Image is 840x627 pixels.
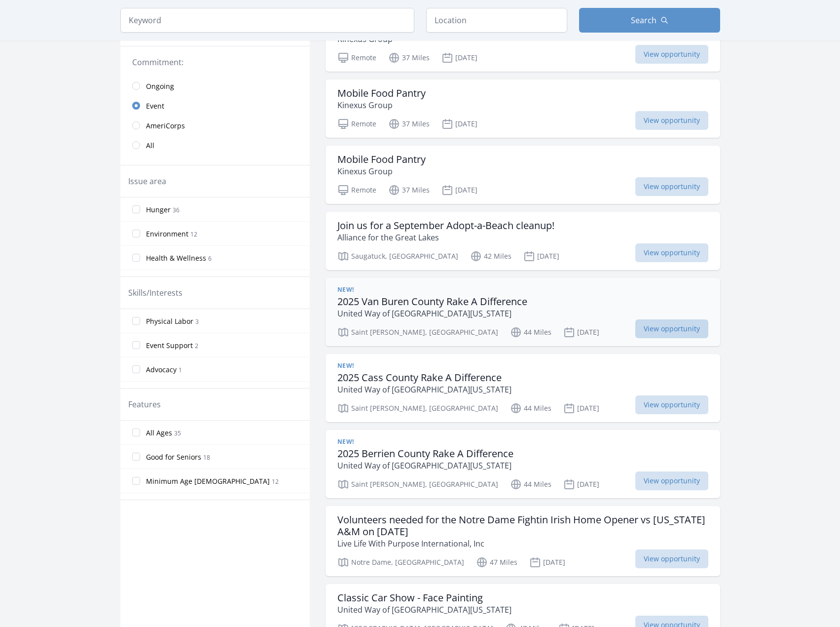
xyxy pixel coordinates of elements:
[146,121,185,131] span: AmeriCorps
[173,206,180,214] span: 36
[635,111,708,130] span: View opportunity
[326,146,720,204] a: Mobile Food Pantry Kinexus Group Remote 37 Miles [DATE] View opportunity
[146,229,188,239] span: Environment
[120,116,310,135] a: AmeriCorps
[203,453,210,462] span: 18
[132,453,140,461] input: Good for Seniors 18
[337,478,498,490] p: Saint [PERSON_NAME], [GEOGRAPHIC_DATA]
[337,362,354,370] span: New!
[441,52,477,64] p: [DATE]
[132,230,140,237] input: Environment 12
[337,184,376,196] p: Remote
[337,402,498,414] p: Saint [PERSON_NAME], [GEOGRAPHIC_DATA]
[635,319,708,338] span: View opportunity
[326,278,720,346] a: New! 2025 Van Buren County Rake A Difference United Way of [GEOGRAPHIC_DATA][US_STATE] Saint [PER...
[146,141,154,151] span: All
[337,538,708,549] p: Live Life With Purpose International, Inc
[195,317,199,326] span: 3
[337,592,511,604] h3: Classic Car Show - Face Painting
[120,8,414,33] input: Keyword
[337,99,426,111] p: Kinexus Group
[208,254,212,263] span: 6
[563,478,599,490] p: [DATE]
[128,287,183,299] legend: Skills/Interests
[132,205,140,213] input: Hunger 36
[337,372,511,384] h3: 2025 Cass County Rake A Difference
[337,165,426,177] p: Kinexus Group
[337,52,376,64] p: Remote
[337,460,513,471] p: United Way of [GEOGRAPHIC_DATA][US_STATE]
[337,556,464,568] p: Notre Dame, [GEOGRAPHIC_DATA]
[470,250,511,262] p: 42 Miles
[337,250,458,262] p: Saugatuck, [GEOGRAPHIC_DATA]
[337,296,527,308] h3: 2025 Van Buren County Rake A Difference
[132,254,140,262] input: Health & Wellness 6
[563,326,599,338] p: [DATE]
[635,243,708,262] span: View opportunity
[146,316,193,326] span: Physical Labor
[388,52,430,64] p: 37 Miles
[146,81,174,91] span: Ongoing
[132,365,140,373] input: Advocacy 1
[441,118,477,130] p: [DATE]
[635,177,708,196] span: View opportunity
[326,79,720,138] a: Mobile Food Pantry Kinexus Group Remote 37 Miles [DATE] View opportunity
[132,56,298,68] legend: Commitment:
[174,429,181,437] span: 35
[132,341,140,349] input: Event Support 2
[326,430,720,498] a: New! 2025 Berrien County Rake A Difference United Way of [GEOGRAPHIC_DATA][US_STATE] Saint [PERSO...
[120,135,310,155] a: All
[337,438,354,446] span: New!
[337,384,511,395] p: United Way of [GEOGRAPHIC_DATA][US_STATE]
[388,184,430,196] p: 37 Miles
[326,354,720,422] a: New! 2025 Cass County Rake A Difference United Way of [GEOGRAPHIC_DATA][US_STATE] Saint [PERSON_N...
[146,341,193,351] span: Event Support
[337,118,376,130] p: Remote
[579,8,720,33] button: Search
[337,232,554,243] p: Alliance for the Great Lakes
[146,476,270,486] span: Minimum Age [DEMOGRAPHIC_DATA]
[179,366,182,374] span: 1
[326,506,720,576] a: Volunteers needed for the Notre Dame Fightin Irish Home Opener vs [US_STATE] A&M on [DATE] Live L...
[523,250,559,262] p: [DATE]
[510,402,551,414] p: 44 Miles
[195,342,198,350] span: 2
[190,230,197,238] span: 12
[337,286,354,294] span: New!
[146,452,201,462] span: Good for Seniors
[529,556,565,568] p: [DATE]
[337,308,527,319] p: United Way of [GEOGRAPHIC_DATA][US_STATE]
[132,317,140,325] input: Physical Labor 3
[563,402,599,414] p: [DATE]
[128,398,161,410] legend: Features
[337,220,554,232] h3: Join us for a September Adopt-a-Beach cleanup!
[631,14,657,26] span: Search
[337,87,426,99] h3: Mobile Food Pantry
[146,253,206,263] span: Health & Wellness
[326,13,720,72] a: Mobile Food Pantry Kinexus Group Remote 37 Miles [DATE] View opportunity
[120,76,310,96] a: Ongoing
[120,96,310,116] a: Event
[337,326,498,338] p: Saint [PERSON_NAME], [GEOGRAPHIC_DATA]
[146,365,177,375] span: Advocacy
[441,184,477,196] p: [DATE]
[476,556,517,568] p: 47 Miles
[337,514,708,538] h3: Volunteers needed for the Notre Dame Fightin Irish Home Opener vs [US_STATE] A&M on [DATE]
[146,205,171,215] span: Hunger
[426,8,567,33] input: Location
[146,101,164,111] span: Event
[337,604,511,616] p: United Way of [GEOGRAPHIC_DATA][US_STATE]
[128,175,166,187] legend: Issue area
[635,395,708,414] span: View opportunity
[272,477,279,486] span: 12
[635,549,708,568] span: View opportunity
[635,471,708,490] span: View opportunity
[337,154,426,165] h3: Mobile Food Pantry
[635,45,708,64] span: View opportunity
[510,478,551,490] p: 44 Miles
[337,448,513,460] h3: 2025 Berrien County Rake A Difference
[132,477,140,485] input: Minimum Age [DEMOGRAPHIC_DATA] 12
[146,428,172,438] span: All Ages
[510,326,551,338] p: 44 Miles
[326,212,720,270] a: Join us for a September Adopt-a-Beach cleanup! Alliance for the Great Lakes Saugatuck, [GEOGRAPHI...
